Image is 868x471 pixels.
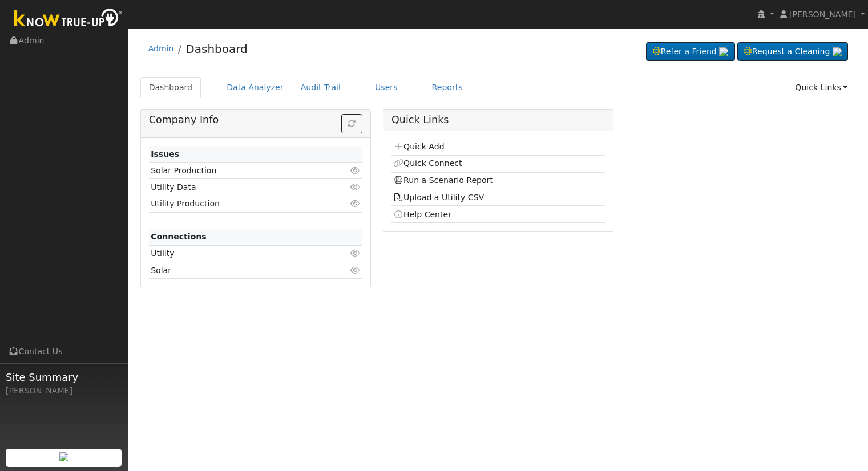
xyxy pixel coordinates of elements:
a: Audit Trail [292,77,349,98]
div: [PERSON_NAME] [6,385,122,397]
a: Reports [423,77,471,98]
a: Quick Links [786,77,856,98]
i: Click to view [350,266,361,274]
h5: Company Info [149,114,362,126]
td: Solar Production [149,163,328,179]
img: retrieve [719,47,728,56]
a: Dashboard [185,42,248,56]
i: Click to view [350,249,361,257]
i: Click to view [350,183,361,191]
a: Run a Scenario Report [393,176,493,185]
a: Quick Add [393,142,444,151]
a: Refer a Friend [646,42,735,62]
a: Users [366,77,406,98]
span: Site Summary [6,370,122,385]
a: Admin [148,44,174,53]
span: [PERSON_NAME] [789,10,856,19]
img: retrieve [59,452,68,461]
h5: Quick Links [391,114,605,126]
td: Utility Data [149,179,328,196]
img: Know True-Up [9,6,128,32]
a: Quick Connect [393,159,462,168]
strong: Issues [151,149,179,159]
img: retrieve [833,47,842,56]
a: Help Center [393,210,451,219]
i: Click to view [350,167,361,174]
a: Data Analyzer [218,77,292,98]
a: Request a Cleaning [737,42,848,62]
td: Utility Production [149,196,328,212]
a: Upload a Utility CSV [393,193,484,202]
strong: Connections [151,232,207,241]
a: Dashboard [140,77,201,98]
td: Utility [149,245,328,262]
td: Solar [149,262,328,279]
i: Click to view [350,200,361,208]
